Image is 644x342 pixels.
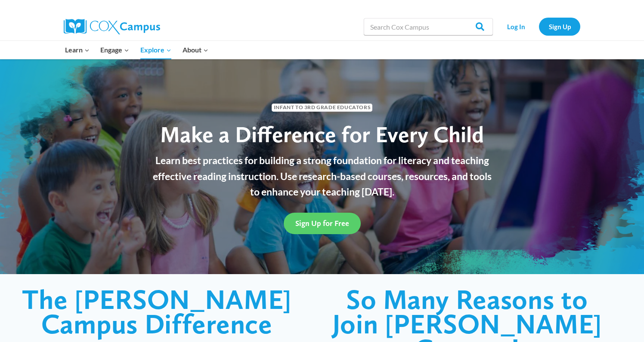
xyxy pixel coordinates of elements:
[497,18,535,35] a: Log In
[65,44,90,55] span: Learn
[364,18,493,35] input: Search Cox Campus
[100,44,129,55] span: Engage
[22,283,291,341] span: The [PERSON_NAME] Campus Difference
[284,213,361,234] a: Sign Up for Free
[64,19,160,34] img: Cox Campus
[59,41,214,59] nav: Primary Navigation
[272,104,372,112] span: Infant to 3rd Grade Educators
[183,44,208,55] span: About
[295,219,349,228] span: Sign Up for Free
[497,18,580,35] nav: Secondary Navigation
[160,121,484,148] span: Make a Difference for Every Child
[539,18,580,35] a: Sign Up
[148,153,496,200] p: Learn best practices for building a strong foundation for literacy and teaching effective reading...
[140,44,171,55] span: Explore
